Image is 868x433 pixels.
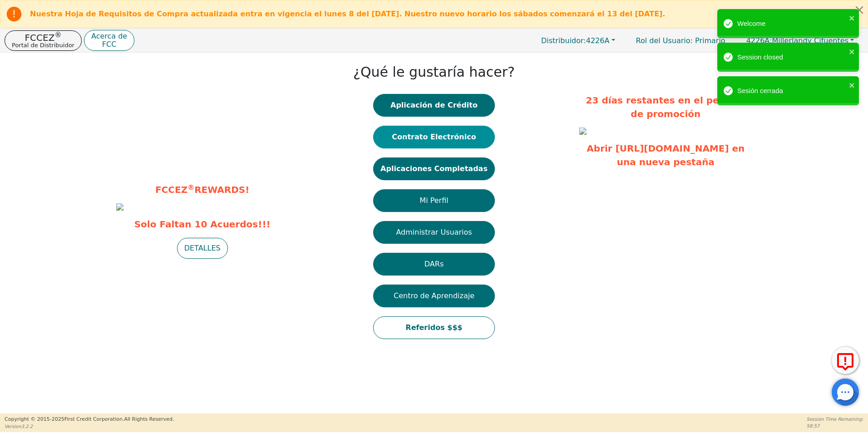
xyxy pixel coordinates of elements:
[737,19,846,29] div: Welcome
[532,34,625,48] button: Distribuidor:4226A
[849,80,855,90] button: close
[5,30,82,51] button: FCCEZ®Portal de Distribuidor
[849,13,855,23] button: close
[116,203,123,211] img: 61c9d2ef-cb5b-4816-81e7-722b74d490d5
[373,221,495,244] button: Administrar Usuarios
[12,42,74,48] p: Portal de Distribuidor
[373,126,495,148] button: Contrato Electrónico
[832,347,859,374] button: Reportar Error a FCC
[627,32,735,49] p: Primario
[373,253,495,276] button: DARs
[579,93,752,121] p: 23 días restantes en el periodo de promoción
[373,157,495,180] button: Aplicaciones Completadas
[636,36,693,45] span: Rol del Usuario :
[849,46,855,57] button: close
[177,238,228,259] button: DETALLES
[373,316,495,339] button: Referidos $$$
[5,423,174,430] p: Version 3.2.2
[541,36,586,45] span: Distribuidor:
[187,183,194,192] sup: ®
[91,41,127,48] p: FCC
[124,416,174,422] span: All Rights Reserved.
[5,416,174,423] p: Copyright © 2015- 2025 First Credit Corporation.
[54,31,61,39] sup: ®
[737,86,846,96] div: Sesión cerrada
[807,416,863,423] p: Session Time Remaining:
[737,52,846,63] div: Session closed
[353,64,515,80] h1: ¿Qué le gustaría hacer?
[91,33,127,40] p: Acerca de
[373,285,495,307] button: Centro de Aprendizaje
[116,217,289,231] span: Solo Faltan 10 Acuerdos!!!
[807,423,863,429] p: 58:57
[579,128,587,135] img: baffa441-9d82-4def-b2d8-ea76b52459ac
[84,30,134,51] button: Acerca deFCC
[116,183,289,197] p: FCCEZ REWARDS!
[373,189,495,212] button: Mi Perfil
[627,32,735,49] a: Rol del Usuario: Primario
[30,10,665,18] b: Nuestra Hoja de Requisitos de Compra actualizada entra en vigencia el lunes 8 del [DATE]. Nuestro...
[373,94,495,117] button: Aplicación de Crédito
[12,33,74,42] p: FCCEZ
[541,36,609,45] span: 4226A
[851,0,868,19] button: Close alert
[587,143,745,167] a: Abrir [URL][DOMAIN_NAME] en una nueva pestaña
